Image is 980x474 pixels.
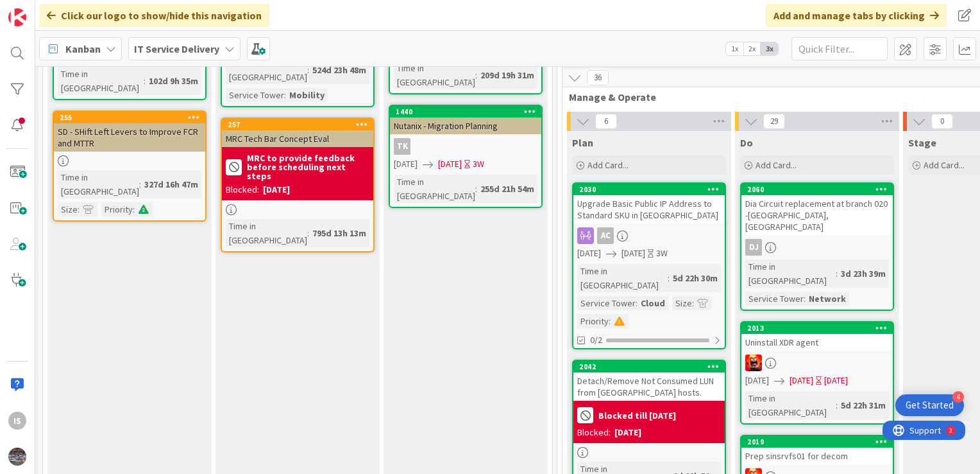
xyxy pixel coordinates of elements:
div: Size [672,296,692,310]
div: 257 [228,120,373,129]
div: AC [573,227,725,244]
div: [DATE] [824,374,848,387]
span: Add Card... [756,159,797,171]
div: Time in [GEOGRAPHIC_DATA] [58,170,139,198]
div: Time in [GEOGRAPHIC_DATA] [394,61,475,89]
div: 2030 [573,184,725,195]
input: Quick Filter... [791,37,888,60]
div: Time in [GEOGRAPHIC_DATA] [226,56,307,84]
div: 2019 [741,436,893,448]
b: IT Service Delivery [134,42,219,55]
div: MRC Tech Bar Concept Eval [222,130,373,147]
div: Dia Circuit replacement at branch 020 -[GEOGRAPHIC_DATA], [GEOGRAPHIC_DATA] [741,195,893,235]
div: 2042Detach/Remove Not Consumed LUN from [GEOGRAPHIC_DATA] hosts. [573,361,725,401]
div: Is [8,412,26,430]
span: : [139,177,141,191]
div: Time in [GEOGRAPHIC_DATA] [226,219,307,247]
div: 2019Prep sinsrvfs01 for decom [741,436,893,464]
span: : [636,296,638,310]
span: [DATE] [394,157,418,171]
div: 255 [54,112,205,123]
div: 3d 23h 39m [838,267,889,281]
span: [DATE] [745,374,769,387]
b: MRC to provide feedback before scheduling next steps [247,154,369,180]
div: 255d 21h 54m [477,182,537,196]
span: 0 [931,114,953,129]
span: 2x [743,42,761,55]
div: 2013Uninstall XDR agent [741,322,893,351]
div: 2042 [579,362,725,371]
div: Time in [GEOGRAPHIC_DATA] [745,259,836,288]
div: Add and manage tabs by clicking [766,4,947,27]
div: 2019 [747,437,893,446]
div: Blocked: [226,183,259,197]
span: [DATE] [438,157,462,171]
div: 2013 [741,322,893,334]
div: AC [597,227,614,244]
span: [DATE] [790,374,813,387]
div: Upgrade Basic Public IP Address to Standard SKU in [GEOGRAPHIC_DATA] [573,195,725,224]
img: avatar [8,448,26,466]
div: 4 [952,391,964,403]
a: 2013Uninstall XDR agentVN[DATE][DATE][DATE]Time in [GEOGRAPHIC_DATA]:5d 22h 31m [740,321,894,425]
div: 524d 23h 48m [309,63,369,77]
div: 327d 16h 47m [141,177,201,191]
span: : [692,296,694,310]
div: 102d 9h 35m [146,74,201,88]
span: Support [27,2,58,17]
b: Blocked till [DATE] [598,411,676,420]
span: Do [740,136,753,149]
div: 1440Nutanix - Migration Planning [390,106,541,134]
div: 257MRC Tech Bar Concept Eval [222,119,373,147]
div: Time in [GEOGRAPHIC_DATA] [58,67,144,95]
div: Click our logo to show/hide this navigation [39,4,269,27]
div: VN [741,355,893,371]
span: 0/2 [590,333,602,347]
div: 2060Dia Circuit replacement at branch 020 -[GEOGRAPHIC_DATA], [GEOGRAPHIC_DATA] [741,184,893,235]
div: 257 [222,119,373,130]
a: 255SD - SHift Left Levers to Improve FCR and MTTRTime in [GEOGRAPHIC_DATA]:327d 16h 47mSize:Prior... [53,110,207,222]
div: 3W [473,157,484,171]
div: Size [58,202,78,216]
div: 5d 22h 30m [670,271,721,285]
div: Time in [GEOGRAPHIC_DATA] [394,175,475,203]
div: 2 [67,5,70,15]
span: [DATE] [621,247,645,260]
div: 255SD - SHift Left Levers to Improve FCR and MTTR [54,112,205,152]
span: : [475,182,477,196]
span: Plan [572,136,593,149]
span: : [609,314,611,328]
div: Priority [577,314,609,328]
div: Service Tower [745,292,804,306]
span: : [836,398,838,412]
span: [DATE] [577,247,601,260]
div: TK [390,138,541,155]
span: Stage [908,136,936,149]
div: Get Started [906,399,954,412]
span: : [668,271,670,285]
span: Add Card... [587,159,629,171]
div: 2030 [579,185,725,194]
span: 6 [595,114,617,129]
div: 2030Upgrade Basic Public IP Address to Standard SKU in [GEOGRAPHIC_DATA] [573,184,725,224]
span: : [836,267,838,281]
div: 3W [656,247,668,260]
div: Nutanix - Migration Planning [390,118,541,134]
div: Prep sinsrvfs01 for decom [741,448,893,464]
div: TK [394,138,410,155]
div: 255 [60,113,205,122]
span: : [804,292,806,306]
span: : [284,88,286,102]
div: Detach/Remove Not Consumed LUN from [GEOGRAPHIC_DATA] hosts. [573,373,725,401]
span: 36 [587,70,609,85]
div: 2060 [747,185,893,194]
div: SD - SHift Left Levers to Improve FCR and MTTR [54,123,205,152]
span: : [307,226,309,240]
div: [DATE] [614,426,641,439]
span: : [475,68,477,82]
div: 5d 22h 31m [838,398,889,412]
div: Blocked: [577,426,611,439]
div: Time in [GEOGRAPHIC_DATA] [577,264,668,292]
a: 2060Dia Circuit replacement at branch 020 -[GEOGRAPHIC_DATA], [GEOGRAPHIC_DATA]DJTime in [GEOGRAP... [740,182,894,311]
div: 2013 [747,324,893,333]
